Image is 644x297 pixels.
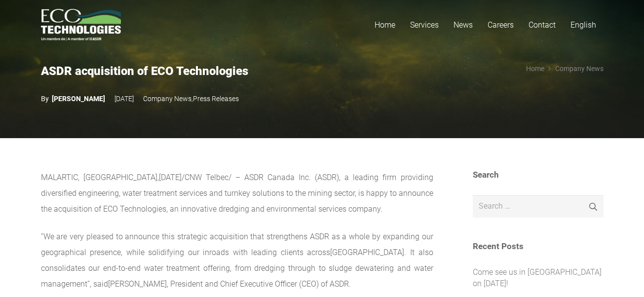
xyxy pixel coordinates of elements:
[41,9,121,41] a: logo_EcoTech_ASDR_RGB
[41,170,433,217] p: , /CNW Telbec/ – ASDR Canada Inc. (ASDR), a leading firm providing diversified engineering, water...
[410,20,439,30] span: Services
[473,241,604,251] h3: Recent Posts
[41,229,433,292] p: ”We are very pleased to announce this strategic acquisition that strengthens ASDR as a whole by e...
[41,64,400,79] h2: ASDR acquisition of ECO Technologies
[159,173,182,182] span: [DATE]
[473,267,602,288] a: Come see us in [GEOGRAPHIC_DATA] on [DATE]!
[529,20,556,30] span: Contact
[555,65,604,73] a: Company News
[570,20,596,30] span: English
[375,20,395,30] span: Home
[143,95,191,103] a: Company News
[454,20,473,30] span: News
[330,248,404,257] span: [GEOGRAPHIC_DATA]
[114,91,134,107] time: 12 May 2022 at 11:25:56 America/Moncton
[526,65,544,73] a: Home
[108,279,167,289] span: [PERSON_NAME]
[191,95,193,103] b: ,
[41,173,157,182] span: MALARTIC, [GEOGRAPHIC_DATA]
[193,95,239,103] a: Press Releases
[488,20,514,30] span: Careers
[473,170,604,180] h3: Search
[41,91,105,107] a: [PERSON_NAME]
